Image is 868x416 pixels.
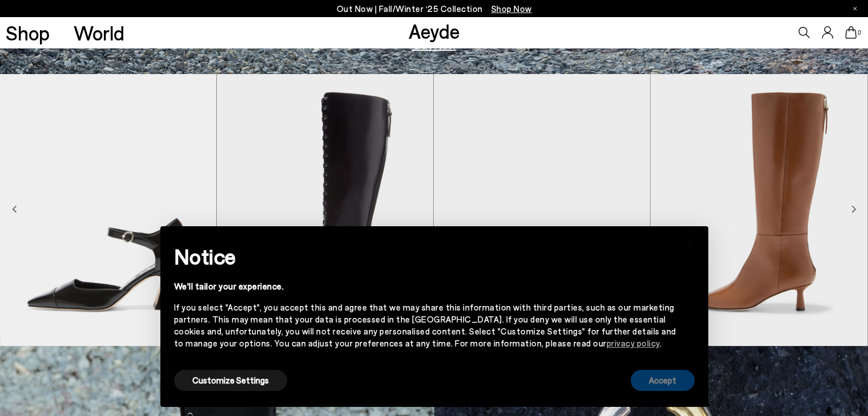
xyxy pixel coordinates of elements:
[217,74,433,346] img: Mavis Lace-Up High Boots
[217,74,434,346] div: 2 / 8
[857,30,862,36] span: 0
[12,203,17,217] div: Previous slide
[434,74,651,346] div: 3 / 8
[412,39,457,50] a: Out Now
[409,19,460,43] a: Aeyde
[851,203,856,217] div: Next slide
[607,338,660,348] a: privacy policy
[74,23,124,43] a: World
[174,242,676,271] h2: Notice
[676,230,704,257] button: Close this notice
[337,2,532,16] p: Out Now | Fall/Winter ‘25 Collection
[434,74,650,346] img: Tillie Ponyhair Pumps
[174,280,676,292] div: We'll tailor your experience.
[174,301,676,349] div: If you select "Accept", you accept this and agree that we may share this information with third p...
[631,370,695,391] button: Accept
[686,235,694,251] span: ×
[845,26,857,39] a: 0
[6,23,50,43] a: Shop
[174,370,287,391] button: Customize Settings
[651,74,867,346] div: 4 / 8
[651,74,867,346] img: Rhea Chiseled Boots
[491,3,532,14] span: Navigate to /collections/new-in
